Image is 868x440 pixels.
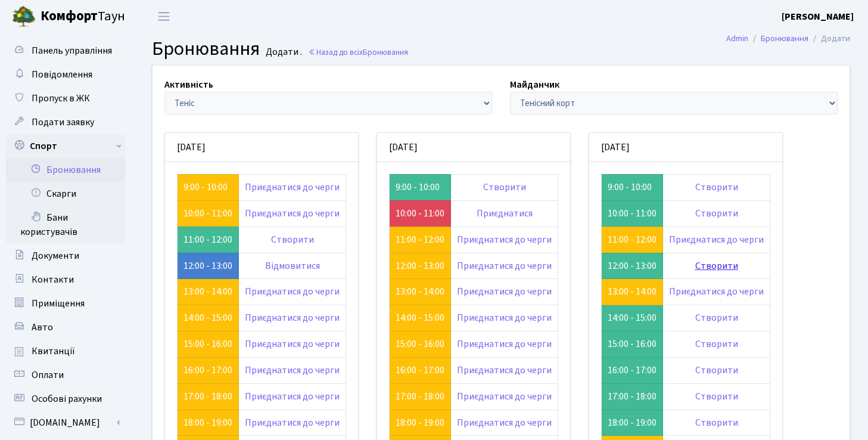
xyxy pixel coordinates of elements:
a: 18:00 - 19:00 [183,416,232,429]
a: Приєднатися до черги [669,285,764,298]
b: [PERSON_NAME] [782,10,854,23]
span: Квитанції [32,345,75,358]
a: Приєднатися до черги [457,285,552,298]
span: Таун [41,7,125,27]
a: 16:00 - 17:00 [396,364,444,377]
label: Майданчик [510,78,559,92]
a: Створити [695,390,738,403]
a: Приєднатися до черги [245,390,340,403]
a: Приєднатися [477,207,533,220]
span: Документи [32,249,79,262]
td: 15:00 - 16:00 [602,331,663,358]
a: Приєднатися до черги [245,364,340,377]
a: 14:00 - 15:00 [396,311,444,324]
nav: breadcrumb [708,26,868,51]
a: 16:00 - 17:00 [183,364,232,377]
a: Створити [271,233,314,246]
td: 9:00 - 10:00 [390,174,451,200]
a: 11:00 - 12:00 [608,233,657,246]
td: 17:00 - 18:00 [602,383,663,410]
a: Створити [695,207,738,220]
button: Переключити навігацію [149,7,179,26]
small: Додати . [263,47,302,58]
a: Створити [483,181,526,194]
td: 11:00 - 12:00 [178,227,239,253]
a: Бронювання [761,32,808,45]
a: Приєднатися до черги [457,233,552,246]
a: Приєднатися до черги [245,285,340,298]
a: 15:00 - 16:00 [396,337,444,351]
span: Авто [32,321,53,334]
a: Admin [726,32,748,45]
a: Створити [695,337,738,351]
div: [DATE] [589,133,782,162]
a: Приєднатися до черги [457,364,552,377]
a: Авто [6,315,125,339]
a: Спорт [6,134,125,158]
td: 16:00 - 17:00 [602,357,663,383]
td: 10:00 - 11:00 [602,200,663,227]
a: 13:00 - 14:00 [608,285,657,298]
a: Створити [695,416,738,429]
li: Додати [808,32,850,45]
a: Оплати [6,363,125,387]
a: 10:00 - 11:00 [183,207,232,220]
td: 12:00 - 13:00 [602,253,663,279]
b: Комфорт [41,7,98,26]
a: Пропуск в ЖК [6,86,125,110]
a: Приєднатися до черги [245,207,340,220]
a: Приміщення [6,292,125,315]
a: 13:00 - 14:00 [396,285,444,298]
a: Створити [695,259,738,272]
a: 9:00 - 10:00 [183,181,228,194]
a: 14:00 - 15:00 [183,311,232,324]
a: Назад до всіхБронювання [308,47,408,58]
a: Створити [695,311,738,324]
span: Панель управління [32,44,112,57]
a: 12:00 - 13:00 [396,259,444,272]
span: Особові рахунки [32,392,102,405]
td: 14:00 - 15:00 [602,305,663,331]
a: Панель управління [6,39,125,63]
a: Документи [6,244,125,268]
a: 15:00 - 16:00 [183,337,232,351]
a: Створити [695,364,738,377]
a: Приєднатися до черги [245,181,340,194]
a: Контакти [6,268,125,292]
span: Приміщення [32,297,85,310]
a: Повідомлення [6,63,125,86]
a: 10:00 - 11:00 [396,207,444,220]
a: Приєднатися до черги [669,233,764,246]
img: logo.png [12,5,36,29]
div: [DATE] [377,133,570,162]
a: Приєднатися до черги [245,311,340,324]
span: Контакти [32,273,74,286]
td: 18:00 - 19:00 [602,410,663,436]
a: Приєднатися до черги [457,311,552,324]
span: Бронювання [363,47,408,58]
span: Подати заявку [32,116,94,129]
a: Приєднатися до черги [457,259,552,272]
label: Активність [164,78,213,92]
a: Скарги [6,182,125,206]
a: 17:00 - 18:00 [183,390,232,403]
span: Оплати [32,368,64,382]
a: 11:00 - 12:00 [396,233,444,246]
a: Квитанції [6,339,125,363]
span: Пропуск в ЖК [32,92,90,105]
span: Повідомлення [32,68,92,81]
a: Подати заявку [6,110,125,134]
a: Бани користувачів [6,206,125,244]
a: [PERSON_NAME] [782,10,854,24]
a: Приєднатися до черги [457,337,552,351]
a: Бронювання [6,158,125,182]
a: Приєднатися до черги [457,416,552,429]
div: [DATE] [165,133,358,162]
a: Приєднатися до черги [457,390,552,403]
a: 18:00 - 19:00 [396,416,444,429]
a: Приєднатися до черги [245,337,340,351]
a: 13:00 - 14:00 [183,285,232,298]
a: [DOMAIN_NAME] [6,411,125,435]
a: Приєднатися до черги [245,416,340,429]
a: Особові рахунки [6,387,125,411]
